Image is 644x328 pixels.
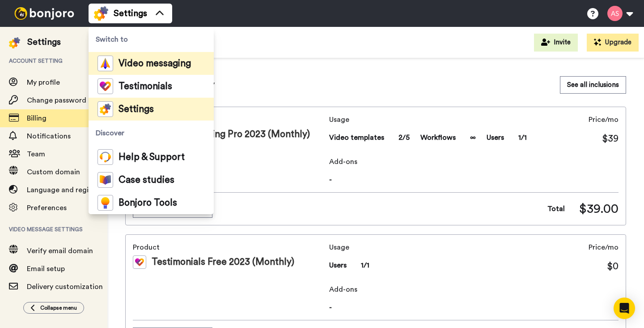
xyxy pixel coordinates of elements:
span: My profile [27,79,60,86]
span: Add-ons [329,156,619,167]
span: Preferences [27,204,67,211]
span: Team [27,151,45,158]
img: settings-colored.svg [94,6,108,21]
span: 1/1 [518,132,527,143]
span: Total [547,203,565,214]
img: vm-color.svg [97,56,113,71]
span: Email setup [27,265,65,272]
span: - [329,302,619,313]
span: Case studies [119,176,174,185]
span: Add-ons [329,284,619,295]
img: tm-color.svg [97,78,113,94]
span: Users [329,260,347,271]
span: Custom domain [27,168,80,176]
a: Video messaging [89,52,214,75]
span: Settings [119,105,154,114]
div: Testimonials Free 2023 (Monthly) [133,255,326,269]
span: Delivery customization [27,283,103,290]
img: bj-logo-header-white.svg [11,7,78,20]
span: - [329,174,619,185]
button: Collapse menu [23,302,84,314]
span: Settings [114,7,147,20]
span: Price/mo [589,114,619,125]
span: $39.00 [579,200,619,218]
span: Product [133,114,326,125]
img: case-study-colored.svg [97,172,113,188]
a: See all inclusions [560,76,626,94]
a: Settings [89,98,214,121]
span: Usage [329,242,369,253]
span: Notifications [27,133,71,140]
button: Invite [534,34,578,52]
div: Settings [27,36,61,48]
img: bj-tools-colored.svg [97,195,113,211]
span: Users [487,132,504,143]
span: Video templates [329,132,384,143]
span: Help & Support [119,153,185,162]
button: See all inclusions [560,76,626,94]
a: Bonjoro Tools [89,191,214,214]
span: 2/5 [398,132,410,143]
span: Switch to [89,27,214,52]
div: Video Messaging Pro 2023 (Monthly) [133,128,326,141]
span: Collapse menu [40,304,77,311]
span: Usage [329,114,527,125]
div: Open Intercom Messenger [614,298,635,319]
span: 1/1 [361,260,369,271]
button: Upgrade [587,34,639,52]
a: Testimonials [89,75,214,98]
span: Discover [89,121,214,146]
a: Case studies [89,168,214,191]
span: Verify email domain [27,247,93,255]
span: Workflows [420,132,456,143]
img: help-and-support-colored.svg [97,149,113,165]
span: $39 [602,132,619,146]
img: settings-colored.svg [97,101,113,117]
img: settings-colored.svg [9,37,20,48]
img: tm-color.svg [133,255,146,269]
span: Video messaging [119,59,191,68]
a: Help & Support [89,146,214,168]
span: ∞ [470,132,476,143]
span: Bonjoro Tools [119,199,177,207]
span: $0 [607,260,619,273]
span: Billing [27,115,47,122]
span: Change password [27,97,86,104]
span: Product [133,242,326,253]
span: Language and region [27,186,97,194]
span: Testimonials [119,82,172,91]
span: Price/mo [589,242,619,253]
